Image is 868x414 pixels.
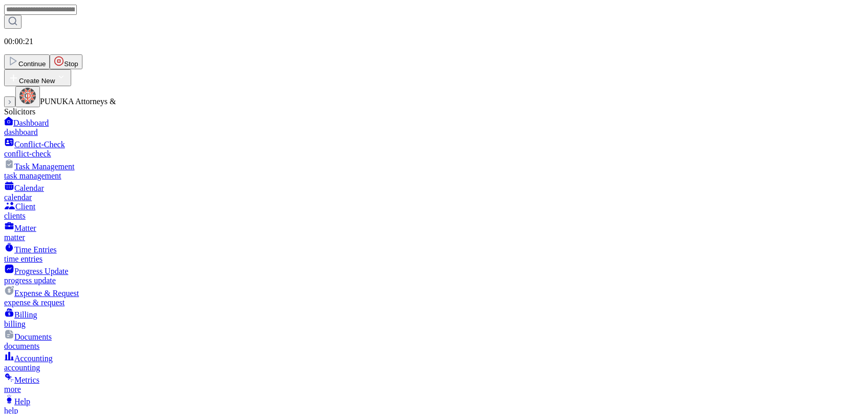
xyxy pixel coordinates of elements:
span: time entries [4,242,132,263]
button: Stop [50,54,82,69]
span: Expense & Request [14,289,79,298]
span: documents [4,329,132,350]
span: expense & request [4,285,132,307]
a: Task Managementtask management [4,159,132,180]
span: clients [4,202,132,220]
p: 00 : 00 : 21 [4,37,864,46]
span: accounting [4,351,132,372]
a: Expense & Requestexpense & request [4,285,132,307]
a: Conflict-Checkconflict-check [4,137,132,158]
span: Client [15,202,35,211]
a: Metricsmore [4,372,132,393]
span: progress update [4,264,132,285]
span: Time Entries [14,245,57,254]
a: Dashboarddashboard [4,116,132,136]
span: Metrics [14,376,39,384]
span: Stop [64,60,78,68]
a: Calendarcalendar [4,181,132,202]
span: task management [4,159,132,180]
span: more [4,372,132,393]
span: Create New [19,77,55,85]
a: Time Entriestime entries [4,242,132,263]
span: Calendar [14,184,44,192]
span: PUNUKA Attorneys & Solicitors [4,97,116,116]
span: Continue [18,60,46,68]
a: Mattermatter [4,221,132,242]
button: Continue [4,54,50,69]
span: conflict-check [4,137,132,158]
button: Create New [4,69,71,86]
span: Help [14,397,30,406]
span: calendar [4,181,132,202]
a: Accountingaccounting [4,351,132,372]
span: matter [4,221,132,242]
a: Clientclients [4,202,132,220]
span: Documents [14,332,52,341]
span: Task Management [14,162,75,171]
a: Documentsdocuments [4,329,132,350]
a: Progress Updateprogress update [4,264,132,285]
span: Dashboard [13,119,49,127]
span: Matter [14,224,36,232]
span: Accounting [14,354,53,363]
span: Progress Update [14,267,68,275]
span: billing [4,307,132,328]
span: Billing [14,310,37,319]
span: Conflict-Check [14,140,65,149]
a: Billingbilling [4,307,132,328]
span: dashboard [4,116,132,136]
